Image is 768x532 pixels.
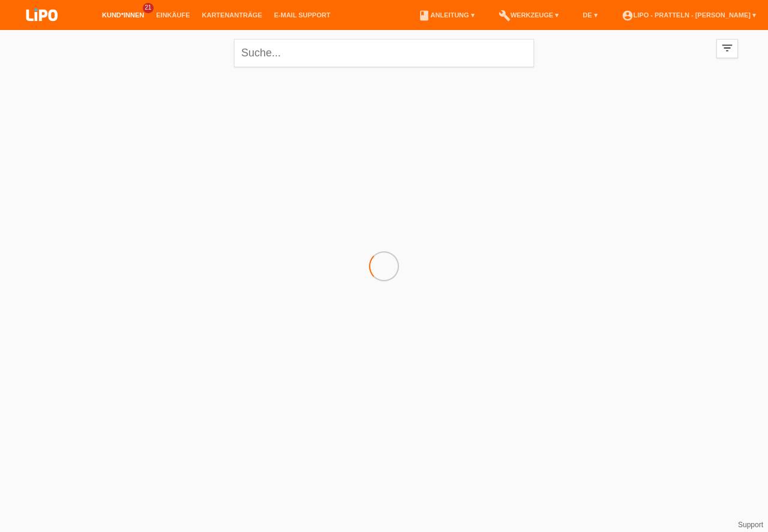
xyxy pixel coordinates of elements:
[150,11,196,19] a: Einkäufe
[721,41,734,55] i: filter_list
[234,39,534,67] input: Suche...
[418,10,430,22] i: book
[738,521,763,529] a: Support
[96,11,150,19] a: Kund*innen
[616,11,762,19] a: account_circleLIPO - Pratteln - [PERSON_NAME] ▾
[577,11,603,19] a: DE ▾
[412,11,480,19] a: bookAnleitung ▾
[143,3,154,13] span: 21
[268,11,337,19] a: E-Mail Support
[622,10,634,22] i: account_circle
[196,11,268,19] a: Kartenanträge
[499,10,511,22] i: build
[493,11,565,19] a: buildWerkzeuge ▾
[12,25,72,34] a: LIPO pay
